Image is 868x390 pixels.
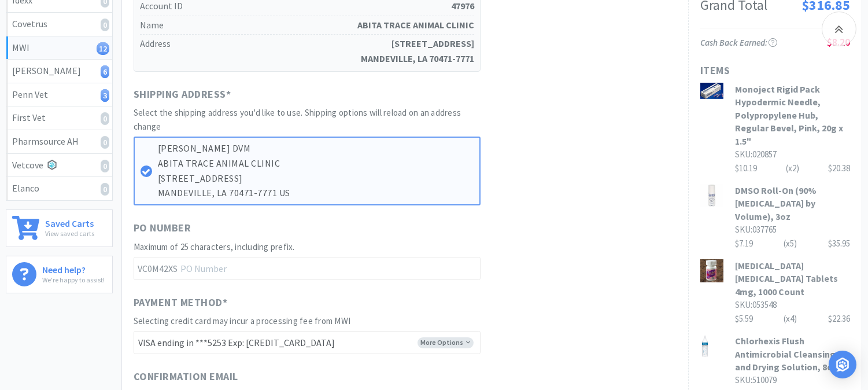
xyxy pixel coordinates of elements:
div: (x 2 ) [786,161,799,175]
p: View saved carts [45,228,94,239]
img: 10dc806f6ede43e688124a58f845c9bc_7929.png [700,184,723,207]
i: 0 [101,112,109,125]
h3: DMSO Roll-On (90% [MEDICAL_DATA] by Volume), 3oz [735,184,850,223]
div: MWI [12,41,106,56]
div: Vetcove [12,158,106,173]
div: First Vet [12,111,106,126]
i: 0 [101,160,109,172]
p: MANDEVILLE, LA 70471-7771 US [158,186,474,201]
span: Shipping Address * [134,86,231,103]
h5: Address [140,35,474,68]
i: 6 [101,65,109,78]
p: [PERSON_NAME] DVM [158,141,474,156]
h1: Items [700,62,850,79]
h6: Saved Carts [45,216,94,228]
h3: Monoject Rigid Pack Hypodermic Needle, Polypropylene Hub, Regular Bevel, Pink, 20g x 1.5" [735,83,850,148]
i: 0 [101,136,109,149]
p: [STREET_ADDRESS] [158,171,474,186]
span: SKU: 510079 [735,374,777,385]
div: $20.38 [828,161,850,175]
a: Saved CartsView saved carts [6,209,113,247]
div: Covetrus [12,17,106,32]
span: Select the shipping address you'd like to use. Shipping options will reload on an address change [134,107,461,132]
a: Pharmsource AH0 [6,130,112,154]
div: $10.19 [735,161,850,175]
div: Pharmsource AH [12,134,106,149]
a: Elanco0 [6,177,112,200]
a: Vetcove0 [6,154,112,178]
div: Elanco [12,181,106,196]
img: dbe6a85b9bd2451dbbc043ebb1b34a19_17333.png [700,259,723,282]
i: 12 [97,42,109,55]
h5: Name [140,16,474,35]
p: ABITA TRACE ANIMAL CLINIC [158,156,474,171]
h3: Chlorhexis Flush Antimicrobial Cleansing and Drying Solution, 8oz [735,334,850,373]
span: Payment Method * [134,295,228,311]
div: (x 5 ) [784,237,797,251]
div: (x 4 ) [784,312,797,326]
strong: ABITA TRACE ANIMAL CLINIC [357,18,474,33]
div: Penn Vet [12,87,106,102]
div: [PERSON_NAME] [12,64,106,79]
i: 0 [101,183,109,196]
span: Cash Back Earned : [700,37,777,48]
i: 0 [101,19,109,31]
a: Penn Vet3 [6,83,112,107]
div: $35.95 [828,237,850,251]
span: SKU: 020857 [735,149,777,160]
i: 3 [101,89,109,102]
span: Confirmation Email [134,369,238,385]
span: Selecting credit card may incur a processing fee from MWI [134,315,350,326]
h3: [MEDICAL_DATA] [MEDICAL_DATA] Tablets 4mg, 1000 Count [735,259,850,298]
span: SKU: 037765 [735,224,777,235]
h6: Need help? [42,262,105,274]
p: We're happy to assist! [42,274,105,285]
a: First Vet0 [6,106,112,130]
a: [PERSON_NAME]6 [6,60,112,83]
a: Covetrus0 [6,13,112,36]
span: Maximum of 25 characters, including prefix. [134,241,295,252]
span: SKU: 053548 [735,299,777,310]
a: MWI12 [6,36,112,60]
span: PO Number [134,220,191,237]
div: $5.59 [735,312,850,326]
span: $8.20 [827,35,850,49]
span: VC0M42XS [134,257,180,279]
strong: [STREET_ADDRESS] MANDEVILLE, LA 70471-7771 [361,36,474,66]
img: 263e00a45a5c4828837338120aa1846c_6420.png [700,334,710,358]
div: Open Intercom Messenger [829,351,856,378]
input: PO Number [134,257,481,280]
img: 39c08aed4ffa457eb44ef3b578e8db03_1432.png [700,83,723,99]
div: $7.19 [735,237,850,251]
div: $22.36 [828,312,850,326]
